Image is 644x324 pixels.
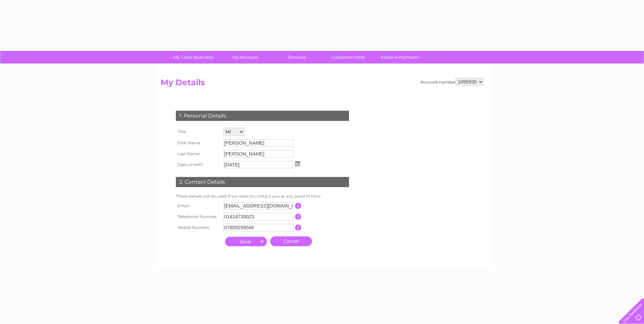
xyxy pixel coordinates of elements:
[174,126,222,138] th: Title
[174,211,222,222] th: Telephone Number
[176,111,349,121] div: 1. Personal Details
[174,192,351,200] td: These details will be used if we need to contact you at any point in time.
[320,51,376,64] a: Customer Help
[176,177,349,187] div: 2. Contact Details
[269,51,325,64] a: Services
[217,51,273,64] a: My Account
[295,214,301,220] input: Information
[295,224,301,231] input: Information
[165,51,221,64] a: My Clear Business
[295,161,300,166] img: ...
[174,148,222,159] th: Last Name
[174,200,222,211] th: Email
[420,78,484,86] div: Account number
[372,51,428,64] a: Make A Payment
[174,138,222,148] th: First Name
[161,78,484,91] h2: My Details
[270,236,312,246] a: Cancel
[225,237,267,246] input: Submit
[295,203,301,209] input: Information
[174,222,222,233] th: Mobile Number
[174,159,222,170] th: Date of birth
